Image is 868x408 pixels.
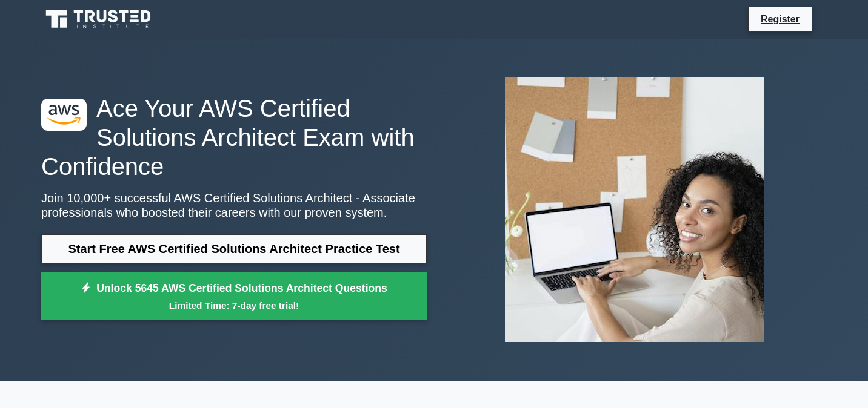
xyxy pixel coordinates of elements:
h1: Ace Your AWS Certified Solutions Architect Exam with Confidence [41,94,427,181]
small: Limited Time: 7-day free trial! [56,298,412,312]
a: Unlock 5645 AWS Certified Solutions Architect QuestionsLimited Time: 7-day free trial! [41,272,427,321]
p: Join 10,000+ successful AWS Certified Solutions Architect - Associate professionals who boosted t... [41,191,427,220]
a: Start Free AWS Certified Solutions Architect Practice Test [41,234,427,263]
a: Register [753,12,807,27]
